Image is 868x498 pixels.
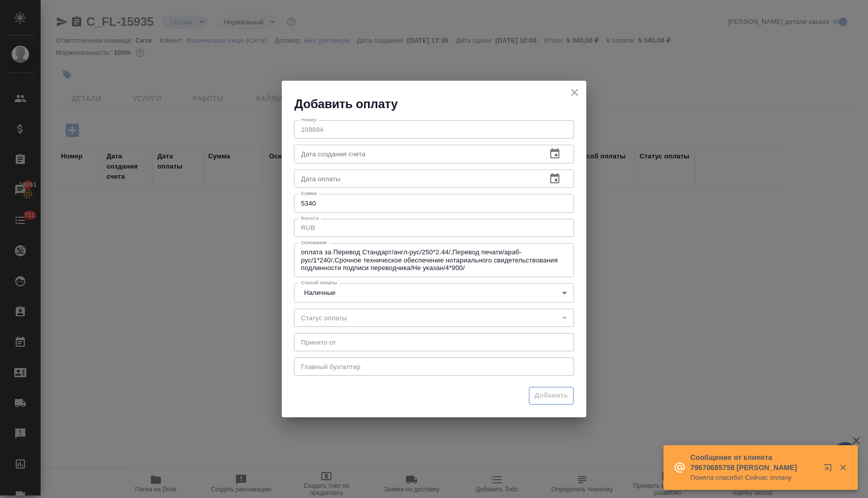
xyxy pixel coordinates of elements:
[690,452,817,473] p: Сообщение от клиента 79670685758 [PERSON_NAME]
[301,248,567,272] textarea: оплата за Перевод Стандарт/англ-рус/250*2.44/,Перевод печати/араб-рус/1*240/,Срочное техническое ...
[690,473,817,483] p: Поняла спасибо! Сейчас оплачу
[832,463,853,472] button: Закрыть
[301,288,339,297] button: Наличные
[294,309,574,327] div: ​
[301,224,567,231] textarea: RUB
[294,96,586,112] h2: Добавить оплату
[818,457,842,482] button: Открыть в новой вкладке
[567,85,582,100] button: close
[294,283,574,303] div: Наличные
